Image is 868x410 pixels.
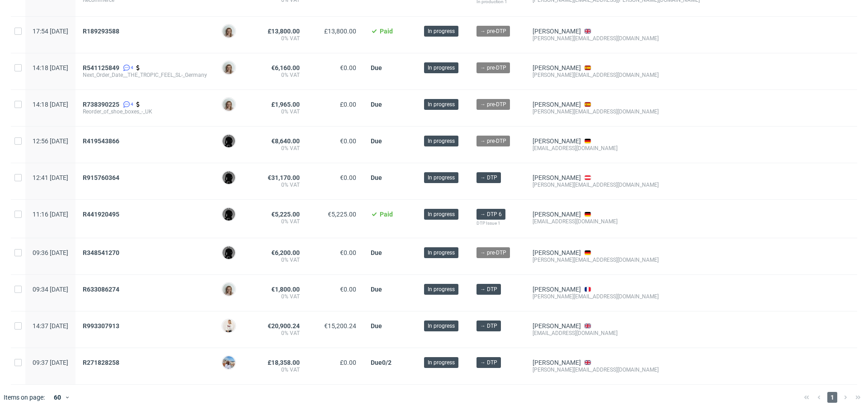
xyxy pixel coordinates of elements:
[371,101,382,108] span: Due
[533,71,700,79] div: [PERSON_NAME][EMAIL_ADDRESS][DOMAIN_NAME]
[380,28,393,35] span: Paid
[83,108,207,115] span: Reorder_of_shoe_boxes_-_UK
[83,174,121,181] a: R915760364
[83,322,121,330] a: R993307913
[533,218,700,225] div: [EMAIL_ADDRESS][DOMAIN_NAME]
[121,64,133,71] a: 4
[83,286,119,293] span: R633086274
[371,174,382,181] span: Due
[428,285,455,293] span: In progress
[533,366,700,373] div: [PERSON_NAME][EMAIL_ADDRESS][DOMAIN_NAME]
[533,145,700,152] div: [EMAIL_ADDRESS][DOMAIN_NAME]
[480,27,506,35] span: → pre-DTP
[340,249,356,256] span: €0.00
[533,322,581,330] a: [PERSON_NAME]
[33,101,68,108] span: 14:18 [DATE]
[382,359,392,366] span: 0/2
[340,137,356,145] span: €0.00
[324,28,356,35] span: £13,800.00
[258,71,300,79] span: 0% VAT
[533,286,581,293] a: [PERSON_NAME]
[480,210,502,218] span: → DTP 6
[222,25,235,38] img: Monika Poźniak
[533,108,700,115] div: [PERSON_NAME][EMAIL_ADDRESS][DOMAIN_NAME]
[33,28,68,35] span: 17:54 [DATE]
[83,211,121,218] a: R441920495
[340,286,356,293] span: €0.00
[121,101,133,108] a: 4
[83,359,119,366] span: R271828258
[371,286,382,293] span: Due
[83,249,119,256] span: R348541270
[268,28,300,35] span: £13,800.00
[428,322,455,330] span: In progress
[222,135,235,147] img: Dawid Urbanowicz
[33,359,68,366] span: 09:37 [DATE]
[533,181,700,189] div: [PERSON_NAME][EMAIL_ADDRESS][DOMAIN_NAME]
[428,210,455,218] span: In progress
[222,356,235,369] img: Marta Kozłowska
[258,330,300,337] span: 0% VAT
[222,246,235,259] img: Dawid Urbanowicz
[258,366,300,373] span: 0% VAT
[33,64,68,71] span: 14:18 [DATE]
[222,208,235,221] img: Dawid Urbanowicz
[222,320,235,332] img: Mari Fok
[4,393,45,402] span: Items on page:
[428,358,455,367] span: In progress
[480,64,506,72] span: → pre-DTP
[83,322,119,330] span: R993307913
[533,293,700,300] div: [PERSON_NAME][EMAIL_ADDRESS][DOMAIN_NAME]
[480,285,497,293] span: → DTP
[533,64,581,71] a: [PERSON_NAME]
[83,137,121,145] a: R419543866
[480,249,506,257] span: → pre-DTP
[83,101,121,108] a: R738390225
[83,249,121,256] a: R348541270
[258,145,300,152] span: 0% VAT
[271,211,300,218] span: €5,225.00
[533,330,700,337] div: [EMAIL_ADDRESS][DOMAIN_NAME]
[428,100,455,108] span: In progress
[533,249,581,256] a: [PERSON_NAME]
[222,61,235,74] img: Monika Poźniak
[83,71,207,79] span: Next_Order_Date__THE_TROPIC_FEEL_SL-_Germany
[33,322,68,330] span: 14:37 [DATE]
[533,211,581,218] a: [PERSON_NAME]
[83,28,119,35] span: R189293588
[258,181,300,189] span: 0% VAT
[33,286,68,293] span: 09:34 [DATE]
[271,249,300,256] span: €6,200.00
[428,249,455,257] span: In progress
[324,322,356,330] span: €15,200.24
[83,286,121,293] a: R633086274
[533,137,581,145] a: [PERSON_NAME]
[271,137,300,145] span: €8,640.00
[340,174,356,181] span: €0.00
[33,211,68,218] span: 11:16 [DATE]
[222,171,235,184] img: Dawid Urbanowicz
[222,283,235,296] img: Monika Poźniak
[380,211,393,218] span: Paid
[480,358,497,367] span: → DTP
[340,359,356,366] span: £0.00
[33,249,68,256] span: 09:36 [DATE]
[371,322,382,330] span: Due
[83,28,121,35] a: R189293588
[428,27,455,35] span: In progress
[268,322,300,330] span: €20,900.24
[428,64,455,72] span: In progress
[258,108,300,115] span: 0% VAT
[258,256,300,264] span: 0% VAT
[33,137,68,145] span: 12:56 [DATE]
[428,137,455,145] span: In progress
[533,359,581,366] a: [PERSON_NAME]
[271,64,300,71] span: €6,160.00
[328,211,356,218] span: €5,225.00
[827,392,837,403] span: 1
[271,101,300,108] span: £1,965.00
[33,174,68,181] span: 12:41 [DATE]
[533,35,700,42] div: [PERSON_NAME][EMAIL_ADDRESS][DOMAIN_NAME]
[480,100,506,108] span: → pre-DTP
[271,286,300,293] span: €1,800.00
